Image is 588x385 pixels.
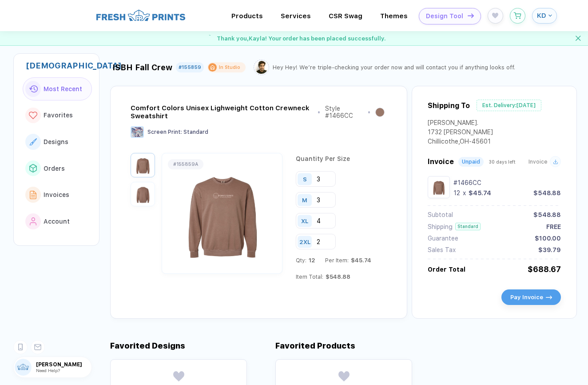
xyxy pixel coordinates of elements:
div: $45.74 [469,189,491,197]
div: Order Total [428,266,465,273]
div: Quantity Per Size [296,155,385,171]
div: XL [301,217,308,224]
img: success gif [202,31,216,45]
button: Pay Invoiceicon [501,289,561,305]
span: Invoice [428,157,454,166]
span: KD [537,12,546,20]
button: link to iconFavorites [23,104,92,127]
div: Shipping [428,223,453,230]
span: Pay Invoice [510,294,543,301]
span: Orders [44,165,65,172]
span: Thank you, Kayla ! Your order has been placed successfully. [217,35,386,42]
span: Design Tool [426,12,463,20]
div: $39.79 [538,246,561,253]
div: $548.88 [533,189,561,197]
div: #1466CC [453,179,561,186]
div: 1732 [PERSON_NAME] [428,128,493,138]
div: Comfort Colors Unisex Lighweight Cotton Crewneck Sweatshirt [131,104,313,120]
span: 30 days left [489,159,516,164]
button: Design Toolicon [419,8,481,24]
img: logo [96,8,185,22]
button: link to iconMost Recent [23,77,92,100]
span: Favorites [44,112,73,119]
div: S [303,176,307,182]
img: 1f83e4bb-07ce-4ae7-9ed5-09fc3e5018bd_nt_front_1755545727301.jpg [133,155,153,175]
div: Hey Hey! We’re triple-checking your order now and will contact you if anything looks off. [273,64,515,71]
div: $100.00 [535,235,561,242]
div: ProductsToggle dropdown menu chapters [231,12,263,20]
span: Need Help? [36,368,60,373]
img: user profile [15,359,32,376]
div: Favorited Products [275,341,355,350]
div: FREE [546,223,561,230]
div: ISBH Fall Crew [112,63,172,72]
div: In Studio [219,64,240,71]
img: 1f83e4bb-07ce-4ae7-9ed5-09fc3e5018bd_nt_front_1755545727301.jpg [164,161,280,265]
div: Shipping To [428,101,470,110]
img: 1f83e4bb-07ce-4ae7-9ed5-09fc3e5018bd_nt_front_1755545727301.jpg [430,178,448,196]
div: $548.88 [533,211,561,218]
img: icon [468,13,474,18]
div: Est. Delivery: [DATE] [477,100,541,111]
img: Screen Print [131,126,144,138]
button: link to iconDesigns [23,130,92,153]
div: Sales Tax [428,246,456,253]
div: M [302,197,307,203]
img: icon [546,296,552,299]
img: link to icon [30,191,37,199]
button: link to iconOrders [23,157,92,180]
div: ServicesToggle dropdown menu [281,12,311,20]
span: Most Recent [44,85,82,92]
img: 1f83e4bb-07ce-4ae7-9ed5-09fc3e5018bd_nt_back_1755545727304.jpg [133,184,153,204]
img: Tariq.png [255,61,268,74]
div: CSR SwagToggle dropdown menu [329,12,362,20]
img: link to icon [29,138,37,145]
div: Chillicothe , OH - 45601 [428,138,493,147]
div: #155859 [179,64,201,70]
div: $688.67 [528,265,561,274]
img: link to icon [29,164,37,172]
img: link to icon [29,112,37,119]
span: Invoice [528,159,548,165]
span: Designs [44,138,68,145]
span: Screen Print : [147,129,182,135]
div: Per Item: [325,257,371,264]
button: link to iconInvoices [23,183,92,206]
div: Qty: [296,257,315,264]
div: ISBH [26,61,92,70]
div: ThemesToggle dropdown menu [380,12,408,20]
div: Favorited Designs [110,341,185,350]
div: Subtotal [428,211,453,218]
span: 12 [306,257,315,264]
div: Item Total: [296,273,350,280]
span: $45.74 [349,257,371,264]
button: link to iconAccount [23,210,92,233]
button: KD [532,8,557,24]
img: link to icon [29,85,38,93]
span: Account [44,218,70,225]
span: Invoices [44,191,69,198]
div: x [462,189,467,197]
div: [PERSON_NAME]. [428,119,493,128]
img: link to icon [30,217,37,225]
div: Unpaid [462,159,480,165]
div: Standard [455,223,481,230]
div: Guarantee [428,235,458,242]
div: # 155859A [173,161,198,167]
span: [PERSON_NAME] [36,361,91,368]
div: Style # 1466CC [325,105,362,119]
div: 2XL [299,238,310,245]
span: $548.88 [323,273,350,280]
span: Standard [183,129,208,135]
div: 12 [453,189,460,197]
